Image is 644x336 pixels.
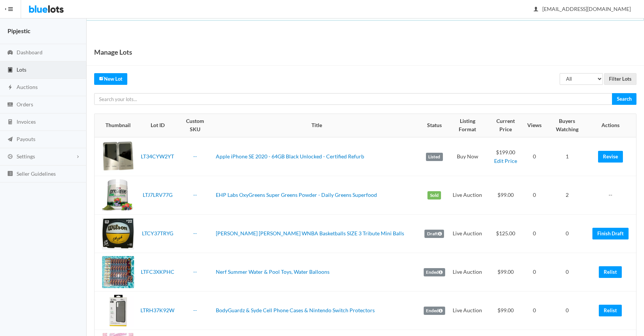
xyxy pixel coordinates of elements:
[94,46,132,58] h1: Manage Lots
[545,292,589,330] td: 0
[426,153,443,161] label: Listed
[137,114,178,137] th: Lot ID
[487,137,524,176] td: $199.00
[17,153,35,160] span: Settings
[599,266,622,278] a: Relist
[6,101,14,109] ion-icon: cash
[524,292,545,330] td: 0
[524,137,545,176] td: 0
[424,307,445,315] label: Ended
[487,176,524,215] td: $99.00
[193,268,197,275] a: --
[141,268,174,275] a: LTFC3XKPHC
[17,84,38,90] span: Auctions
[94,93,612,105] input: Search your lots...
[99,76,104,81] ion-icon: create
[534,6,631,12] span: [EMAIL_ADDRESS][DOMAIN_NAME]
[143,192,172,198] a: LTJ7LRV77G
[6,170,14,178] ion-icon: list box
[545,215,589,253] td: 0
[487,292,524,330] td: $99.00
[598,151,623,163] a: Revise
[17,136,35,142] span: Payouts
[17,118,36,125] span: Invoices
[17,101,33,107] span: Orders
[448,114,487,137] th: Listing Format
[589,114,636,137] th: Actions
[532,6,540,13] ion-icon: person
[95,114,137,137] th: Thumbnail
[178,114,213,137] th: Custom SKU
[141,153,174,160] a: LT34CYW2YT
[216,268,330,275] a: Nerf Summer Water & Pool Toys, Water Balloons
[216,230,404,236] a: [PERSON_NAME] [PERSON_NAME] WNBA Basketballs SIZE 3 Tribute Mini Balls
[216,153,364,160] a: Apple iPhone SE 2020 - 64GB Black Unlocked - Certified Refurb
[216,307,375,313] a: BodyGuardz & Syde Cell Phone Cases & Nintendo Switch Protectors
[193,153,197,160] a: --
[6,153,14,161] ion-icon: cog
[6,49,14,57] ion-icon: speedometer
[545,176,589,215] td: 2
[140,307,174,313] a: LTRH37K92W
[487,114,524,137] th: Current Price
[6,67,14,74] ion-icon: clipboard
[6,136,14,143] ion-icon: paper plane
[94,73,127,85] a: createNew Lot
[17,66,26,73] span: Lots
[427,191,441,199] label: Sold
[545,253,589,292] td: 0
[424,230,444,238] label: Draft
[424,268,445,276] label: Ended
[17,170,56,177] span: Seller Guidelines
[612,93,636,105] input: Search
[524,253,545,292] td: 0
[17,49,43,55] span: Dashboard
[545,137,589,176] td: 1
[448,137,487,176] td: Buy Now
[193,230,197,236] a: --
[592,228,629,239] a: Finish Draft
[599,305,622,316] a: Relist
[213,114,421,137] th: Title
[193,192,197,198] a: --
[421,114,448,137] th: Status
[487,215,524,253] td: $125.00
[448,292,487,330] td: Live Auction
[6,119,14,126] ion-icon: calculator
[448,215,487,253] td: Live Auction
[193,307,197,313] a: --
[604,73,636,85] input: Filter Lots
[142,230,173,236] a: LTCY37TRYG
[8,27,31,34] strong: Pipjestic
[487,253,524,292] td: $99.00
[524,176,545,215] td: 0
[494,158,517,164] a: Edit Price
[448,253,487,292] td: Live Auction
[448,176,487,215] td: Live Auction
[216,192,377,198] a: EHP Labs OxyGreens Super Greens Powder - Daily Greens Superfood
[545,114,589,137] th: Buyers Watching
[589,176,636,215] td: --
[524,215,545,253] td: 0
[524,114,545,137] th: Views
[6,84,14,91] ion-icon: flash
